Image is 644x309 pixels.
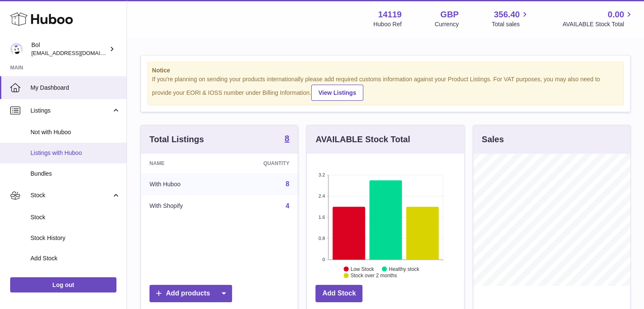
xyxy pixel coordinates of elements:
span: Stock [30,191,111,199]
div: Huboo Ref [373,20,402,28]
span: AVAILABLE Stock Total [562,20,634,28]
h3: Total Listings [149,134,204,145]
th: Quantity [226,154,298,173]
div: If you're planning on sending your products internationally please add required customs informati... [152,75,619,101]
span: Not with Huboo [30,128,120,136]
span: Stock [30,213,120,221]
div: Bol [31,41,108,57]
span: Add Stock [30,254,120,262]
a: Add products [149,285,232,302]
a: 4 [285,202,289,210]
a: 8 [285,134,289,144]
strong: 8 [285,134,289,143]
strong: GBP [440,9,459,20]
strong: Notice [152,66,619,74]
th: Name [141,154,226,173]
a: View Listings [311,85,363,101]
a: Add Stock [315,285,362,302]
span: [EMAIL_ADDRESS][DOMAIN_NAME] [31,50,124,56]
td: With Huboo [141,173,226,195]
text: 3.2 [319,172,325,177]
span: Listings with Huboo [30,149,120,157]
div: Currency [435,20,459,28]
img: internalAdmin-14119@internal.huboo.com [10,43,23,55]
text: 2.4 [319,193,325,199]
span: Bundles [30,170,120,178]
text: Stock over 2 months [351,273,397,279]
text: 0.8 [319,236,325,241]
text: 1.6 [319,215,325,220]
h3: Sales [482,134,504,145]
span: Stock History [30,234,120,242]
span: Listings [30,107,111,115]
text: Low Stock [351,266,374,272]
text: 0 [323,257,325,262]
a: Log out [10,277,116,292]
span: 0.00 [608,9,624,20]
h3: AVAILABLE Stock Total [315,134,410,145]
text: Healthy stock [389,266,420,272]
a: 0.00 AVAILABLE Stock Total [562,9,634,28]
span: My Dashboard [30,84,120,92]
span: 356.40 [494,9,520,20]
td: With Shopify [141,195,226,217]
span: Total sales [492,20,529,28]
a: 356.40 Total sales [492,9,529,28]
strong: 14119 [378,9,402,20]
a: 8 [285,180,289,188]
